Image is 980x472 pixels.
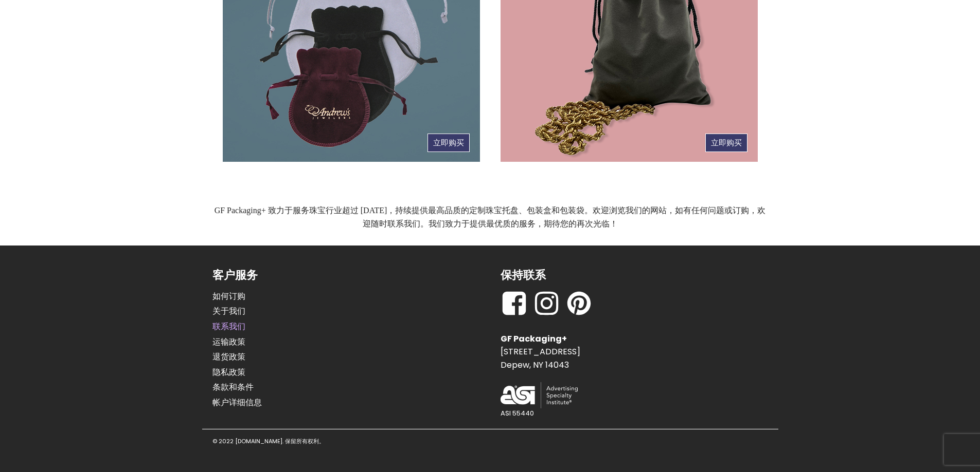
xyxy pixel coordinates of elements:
a: 联系我们 [212,320,262,333]
font: 帐户详细信息 [212,397,262,408]
a: 帐户详细信息 [212,396,262,409]
a: 条款和条件 [212,381,262,394]
font: 联系我们 [212,320,245,332]
font: 退货政策 [212,351,245,363]
font: 保持联系 [501,267,546,283]
font: 立即购买 [711,137,742,148]
font: 关于我们 [212,305,245,317]
font: ASI 55440 [501,408,534,418]
a: 隐私政策 [212,366,262,379]
font: [STREET_ADDRESS] [501,346,580,357]
font: 运输政策 [212,336,245,348]
font: 如何订购 [212,290,245,302]
font: GF Packaging+ [501,333,567,345]
a: 退货政策 [212,350,262,364]
font: 隐私政策 [212,366,245,378]
font: Depew, NY 14043 [501,359,569,371]
a: 运输政策 [212,335,262,349]
font: 客户服务 [212,267,258,283]
font: © 2022 [DOMAIN_NAME]. 保留所有权利。 [212,437,325,445]
a: 关于我们 [212,305,262,318]
a: 如何订购 [212,290,262,303]
img: ASI 徽标 [501,382,578,408]
font: 条款和条件 [212,381,254,393]
font: 立即购买 [433,137,464,148]
font: GF Packaging+ 致力于服务珠宝行业超过 [DATE]，持续提供最高品质的定制珠宝托盘、包装盒和包装袋。欢迎浏览我们的网站，如有任何问题或订购，欢迎随时联系我们。我们致力于提供最优质的... [215,206,766,228]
